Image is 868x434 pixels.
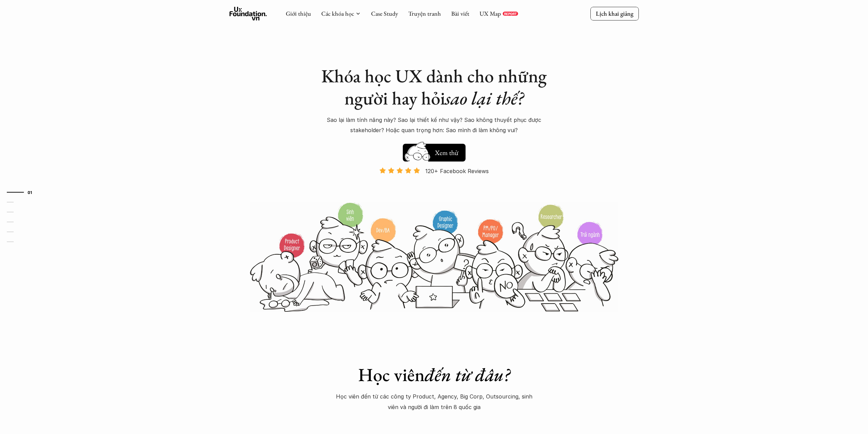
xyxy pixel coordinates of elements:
[480,10,501,17] a: UX Map
[425,166,489,176] p: 120+ Facebook Reviews
[504,12,517,16] p: REPORT
[315,65,554,109] h1: Khóa học UX dành cho những người hay hỏi
[332,391,536,412] p: Học viên đến từ các công ty Product, Agency, Big Corp, Outsourcing, sinh viên và người đi làm trê...
[7,188,39,196] a: 01
[318,115,550,136] p: Sao lại làm tính năng này? Sao lại thiết kế như vậy? Sao không thuyết phục được stakeholder? Hoặc...
[590,7,639,20] a: Lịch khai giảng
[315,364,554,386] h1: Học viên
[321,10,354,17] a: Các khóa học
[425,363,510,387] em: đến từ đâu?
[503,12,518,16] a: REPORT
[451,10,469,17] a: Bài viết
[596,10,633,17] p: Lịch khai giảng
[435,148,458,157] h5: Xem thử
[286,10,311,17] a: Giới thiệu
[445,86,524,110] em: sao lại thế?
[28,190,32,195] strong: 01
[373,167,495,201] a: 120+ Facebook Reviews
[408,10,441,17] a: Truyện tranh
[403,140,466,162] a: Xem thử
[371,10,398,17] a: Case Study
